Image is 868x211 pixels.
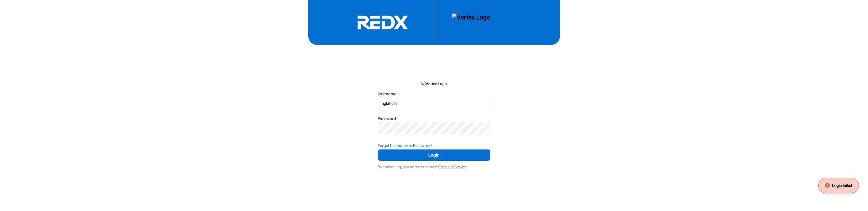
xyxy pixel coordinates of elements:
[341,15,425,30] svg: RedX Logo
[385,152,483,158] span: Login
[378,162,490,170] div: By continuing, you agree to Vortex's
[421,81,447,87] img: Vortex Logo
[378,116,396,121] label: Password
[439,165,467,169] a: Terms of Service
[378,149,490,161] button: Login
[378,143,490,148] div: Forgot Username or Password?
[452,13,490,31] img: Vortex Logo
[832,183,852,188] span: Login failed
[378,143,432,148] strong: Forgot Username or Password?
[378,92,396,96] label: Username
